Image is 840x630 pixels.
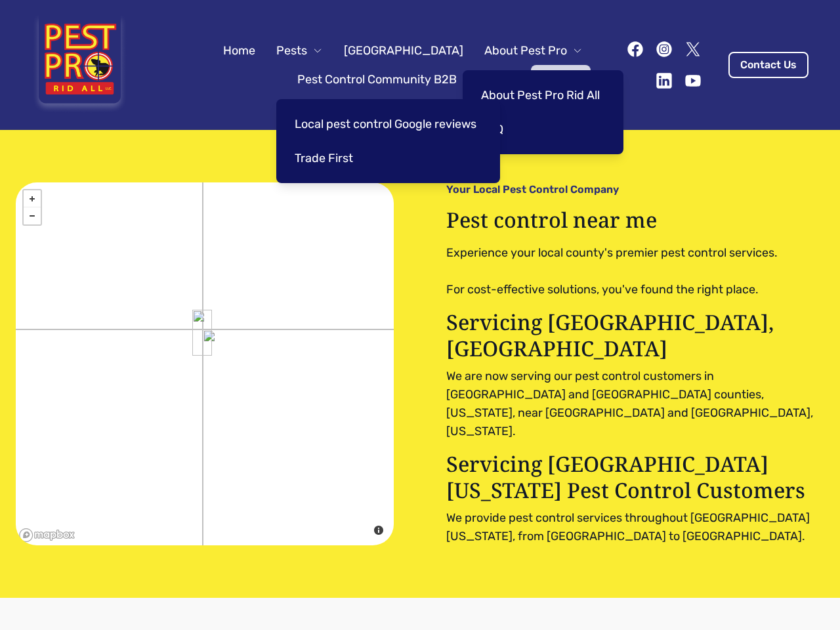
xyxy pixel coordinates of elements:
[476,36,591,65] button: About Pest Pro
[446,182,619,196] p: Your Local Pest Control Company
[446,243,824,299] pre: Experience your local county's premier pest control services. For cost-effective solutions, you'v...
[287,110,484,138] a: Local pest control Google reviews
[276,41,307,60] span: Pests
[484,41,567,60] span: About Pest Pro
[728,52,808,78] a: Contact Us
[446,451,824,503] p: Servicing [GEOGRAPHIC_DATA][US_STATE] Pest Control Customers
[336,36,471,65] a: [GEOGRAPHIC_DATA]
[446,207,824,233] h1: Pest control near me
[268,36,331,65] button: Pests
[31,16,128,114] img: Pest Pro Rid All
[24,190,41,207] a: Zoom in
[289,65,480,94] button: Pest Control Community B2B
[531,65,591,94] a: Contact
[215,36,263,65] a: Home
[24,207,41,224] a: Zoom out
[446,309,824,362] p: Servicing [GEOGRAPHIC_DATA], [GEOGRAPHIC_DATA]
[473,81,608,110] a: About Pest Pro Rid All
[446,367,824,440] p: We are now serving our pest control customers in [GEOGRAPHIC_DATA] and [GEOGRAPHIC_DATA] counties...
[473,115,608,144] a: FAQ
[287,144,484,173] a: Trade First
[297,70,457,89] span: Pest Control Community B2B
[486,65,526,94] a: Blog
[446,509,824,545] p: We provide pest control services throughout [GEOGRAPHIC_DATA][US_STATE], from [GEOGRAPHIC_DATA] t...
